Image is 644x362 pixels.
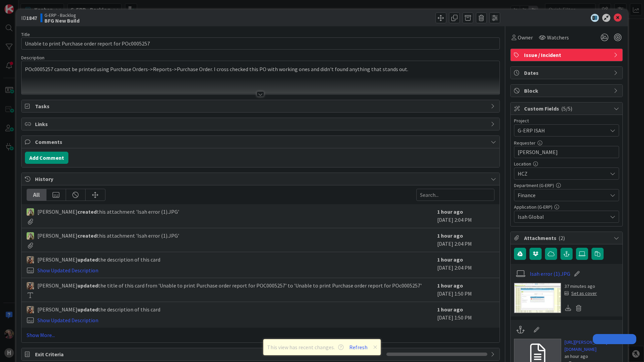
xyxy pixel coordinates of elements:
[27,306,34,313] img: VK
[37,267,98,274] a: Show Updated Description
[37,317,98,324] a: Show Updated Description
[514,140,536,146] label: Requester
[524,104,610,113] span: Custom Fields
[437,232,463,239] b: 1 hour ago
[518,213,607,221] span: Isah Global
[518,170,607,178] span: HCZ
[21,14,37,22] span: ID
[437,281,494,298] div: [DATE] 1:50 PM
[44,12,79,18] span: G-ERP - Backlog
[437,256,463,263] b: 1 hour ago
[27,189,46,201] div: All
[77,306,98,313] b: updated
[514,161,619,166] div: Location
[561,105,572,112] span: ( 5/5 )
[37,255,160,264] span: [PERSON_NAME] the description of this card
[77,208,97,215] b: created
[27,256,34,264] img: VK
[44,18,79,23] b: BFG New Build
[514,205,619,209] div: Application (G-ERP)
[21,55,44,61] span: Description
[35,102,487,110] span: Tasks
[518,33,533,41] span: Owner
[27,282,34,290] img: VK
[35,120,487,128] span: Links
[518,191,607,199] span: Finance
[514,118,619,123] div: Project
[437,282,463,289] b: 1 hour ago
[437,305,494,324] div: [DATE] 1:50 PM
[416,189,494,201] input: Search...
[437,208,463,215] b: 1 hour ago
[267,343,344,351] span: This view has recent changes.
[518,126,604,135] span: G-ERP ISAH
[37,208,179,216] span: [PERSON_NAME] this attachment 'Isah error (1).JPG'
[437,255,494,274] div: [DATE] 2:04 PM
[25,152,68,164] button: Add Comment
[27,232,34,240] img: TT
[35,175,487,183] span: History
[21,31,30,37] label: Title
[77,256,98,263] b: updated
[565,290,597,297] div: Set as cover
[565,339,619,353] a: [URL][PERSON_NAME][DOMAIN_NAME]
[437,208,494,224] div: [DATE] 2:04 PM
[547,33,569,41] span: Watchers
[37,232,179,240] span: [PERSON_NAME] this attachment 'Isah error (1).JPG'
[37,281,422,290] span: [PERSON_NAME] the title of this card from 'Unable to print Purchase order report for POC0005257' ...
[37,305,160,313] span: [PERSON_NAME] the description of this card
[77,282,98,289] b: updated
[26,14,37,21] b: 1847
[514,183,619,188] div: Department (G-ERP)
[35,138,487,146] span: Comments
[437,232,494,248] div: [DATE] 2:04 PM
[565,283,597,290] div: 37 minutes ago
[27,208,34,216] img: TT
[25,65,496,73] p: POc0005257 cannot be printed using Purchase Orders->Reports->Purchase Order. I cross checked this...
[437,306,463,313] b: 1 hour ago
[524,234,610,242] span: Attachments
[524,69,610,77] span: Dates
[558,235,565,241] span: ( 2 )
[565,353,619,360] div: an hour ago
[35,350,383,358] span: Exit Criteria
[524,51,610,59] span: Issue / Incident
[524,87,610,95] span: Block
[77,232,97,239] b: created
[530,270,570,278] a: Isah error (1).JPG
[27,331,494,339] a: Show More...
[347,343,370,352] button: Refresh
[565,304,572,312] div: Download
[21,37,500,50] input: type card name here...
